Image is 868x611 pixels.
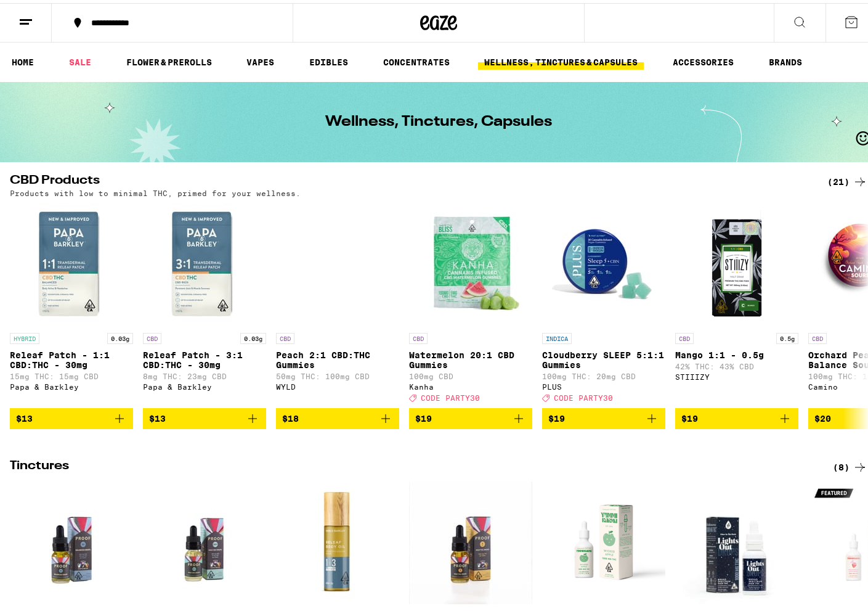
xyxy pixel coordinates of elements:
h2: CBD Products [10,171,807,186]
img: STIIIZY - Mango 1:1 - 0.5g [675,200,798,324]
button: Add to bag [10,405,133,426]
div: WYLD [276,380,399,388]
a: EDIBLES [303,52,354,67]
img: Yummi Karma - Wicked Apple Tincture - 1000mg [542,478,665,601]
p: HYBRID [10,330,39,341]
a: Open page for Cloudberry SLEEP 5:1:1 Gummies from PLUS [542,200,665,405]
img: Proof - 20:1 High CBD Tincture - 15mg [143,478,266,601]
span: $20 [814,411,831,420]
img: Papa & Barkley - 1:3 Releaf Body Oil - 300mg [276,478,399,601]
button: Add to bag [542,405,665,426]
a: Open page for Mango 1:1 - 0.5g from STIIIZY [675,200,798,405]
a: (8) [833,457,867,472]
h2: Tinctures [10,457,807,472]
button: Add to bag [143,405,266,426]
div: STIIIZY [675,370,798,378]
span: CODE PARTY30 [554,391,613,399]
button: Add to bag [675,405,798,426]
span: CODE PARTY30 [421,391,480,399]
span: $18 [282,411,299,420]
img: Proof - High Potency THC Tincture - 1000mg [409,478,532,601]
span: $19 [548,411,565,420]
a: HOME [6,52,40,67]
p: 0.03g [240,330,266,341]
p: CBD [808,330,827,341]
img: Proof - 1:1 THC:CBD Balanced Tincture - 300mg [10,478,133,601]
button: Add to bag [276,405,399,426]
p: 100mg CBD [409,369,532,377]
span: $19 [681,411,698,420]
p: Mango 1:1 - 0.5g [675,347,798,357]
p: 50mg THC: 100mg CBD [276,369,399,377]
p: Products with low to minimal THC, primed for your wellness. [10,186,301,194]
p: 15mg THC: 15mg CBD [10,369,133,377]
div: PLUS [542,380,665,388]
div: Papa & Barkley [10,380,133,388]
a: VAPES [240,52,280,67]
span: $13 [16,411,33,420]
p: INDICA [542,330,572,341]
p: 100mg THC: 20mg CBD [542,369,665,377]
span: $13 [149,411,166,420]
a: CONCENTRATES [377,52,456,67]
span: $19 [415,411,432,420]
p: CBD [143,330,161,341]
h1: Wellness, Tinctures, Capsules [325,112,552,126]
p: Releaf Patch - 3:1 CBD:THC - 30mg [143,347,266,367]
a: FLOWER & PREROLLS [120,52,218,67]
a: ACCESSORIES [667,52,740,67]
a: Open page for Peach 2:1 CBD:THC Gummies from WYLD [276,200,399,405]
p: 8mg THC: 23mg CBD [143,369,266,377]
p: CBD [675,330,694,341]
a: WELLNESS, TINCTURES & CAPSULES [478,52,644,67]
p: Releaf Patch - 1:1 CBD:THC - 30mg [10,347,133,367]
p: Cloudberry SLEEP 5:1:1 Gummies [542,347,665,367]
a: SALE [63,52,97,67]
img: Kanha - Watermelon 20:1 CBD Gummies [409,200,532,324]
span: Hi. Need any help? [7,9,89,18]
img: PLUS - Cloudberry SLEEP 5:1:1 Gummies [542,200,665,324]
img: WYLD - Peach 2:1 CBD:THC Gummies [276,200,399,324]
img: Yummi Karma - Lights Out Tincture - 1000mg [675,478,798,601]
p: 42% THC: 43% CBD [675,359,798,367]
a: Open page for Releaf Patch - 1:1 CBD:THC - 30mg from Papa & Barkley [10,200,133,405]
img: Papa & Barkley - Releaf Patch - 1:1 CBD:THC - 30mg [10,200,133,324]
a: (21) [827,171,867,186]
p: 0.03g [107,330,133,341]
button: Add to bag [409,405,532,426]
img: Papa & Barkley - Releaf Patch - 3:1 CBD:THC - 30mg [143,200,266,324]
a: BRANDS [763,52,808,67]
a: Open page for Watermelon 20:1 CBD Gummies from Kanha [409,200,532,405]
div: Kanha [409,380,532,388]
p: Peach 2:1 CBD:THC Gummies [276,347,399,367]
p: CBD [409,330,428,341]
p: 0.5g [776,330,798,341]
p: Watermelon 20:1 CBD Gummies [409,347,532,367]
a: Open page for Releaf Patch - 3:1 CBD:THC - 30mg from Papa & Barkley [143,200,266,405]
div: Papa & Barkley [143,380,266,388]
p: CBD [276,330,294,341]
